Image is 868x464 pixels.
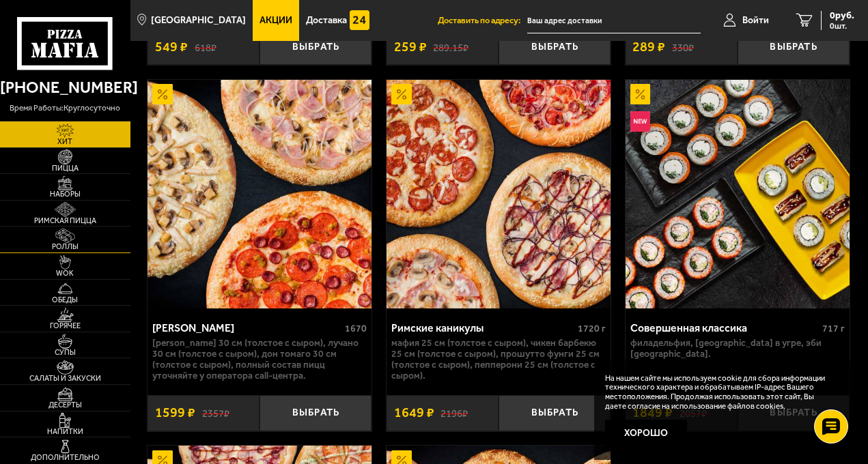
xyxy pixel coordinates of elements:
[152,338,367,381] p: [PERSON_NAME] 30 см (толстое с сыром), Лучано 30 см (толстое с сыром), Дон Томаго 30 см (толстое ...
[499,29,611,65] button: Выбрать
[394,40,427,54] span: 259 ₽
[632,40,665,54] span: 289 ₽
[578,323,606,334] span: 1720 г
[151,16,246,25] span: [GEOGRAPHIC_DATA]
[387,80,611,308] a: АкционныйРимские каникулы
[742,16,769,25] span: Войти
[394,406,434,420] span: 1649 ₽
[605,420,686,447] button: Хорошо
[499,395,611,431] button: Выбрать
[350,10,370,31] img: 15daf4d41897b9f0e9f617042186c801.svg
[438,16,527,25] span: Доставить по адресу:
[152,321,341,334] div: [PERSON_NAME]
[260,16,292,25] span: Акции
[152,84,173,104] img: Акционный
[630,84,651,104] img: Акционный
[433,41,468,53] s: 289.15 ₽
[148,80,372,308] img: Хет Трик
[605,374,835,411] p: На нашем сайте мы используем cookie для сбора информации технического характера и обрабатываем IP...
[387,80,611,308] img: Римские каникулы
[830,11,854,20] span: 0 руб.
[391,321,574,334] div: Римские каникулы
[630,111,651,132] img: Новинка
[155,406,195,420] span: 1599 ₽
[260,29,372,65] button: Выбрать
[630,321,819,334] div: Совершенная классика
[148,80,372,308] a: АкционныйХет Трик
[195,41,216,53] s: 618 ₽
[738,29,850,65] button: Выбрать
[155,40,188,54] span: 549 ₽
[830,22,854,30] span: 0 шт.
[626,80,850,308] a: АкционныйНовинкаСовершенная классика
[630,338,845,360] p: Филадельфия, [GEOGRAPHIC_DATA] в угре, Эби [GEOGRAPHIC_DATA].
[672,41,694,53] s: 330 ₽
[822,323,845,334] span: 717 г
[202,407,229,419] s: 2357 ₽
[527,8,701,33] input: Ваш адрес доставки
[260,395,372,431] button: Выбрать
[391,338,606,381] p: Мафия 25 см (толстое с сыром), Чикен Барбекю 25 см (толстое с сыром), Прошутто Фунги 25 см (толст...
[440,407,468,419] s: 2196 ₽
[626,80,850,308] img: Совершенная классика
[345,323,367,334] span: 1670
[306,16,347,25] span: Доставка
[391,84,412,104] img: Акционный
